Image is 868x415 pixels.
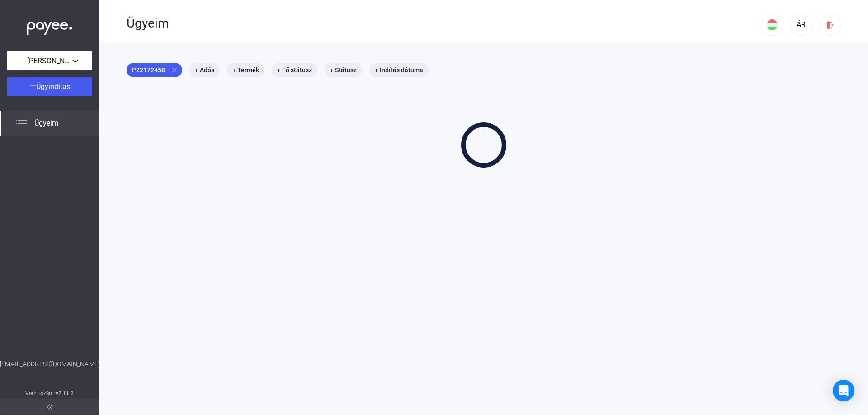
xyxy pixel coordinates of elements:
img: HU [767,19,778,30]
div: Ügyeim [127,16,761,31]
mat-chip: + Fő státusz [272,63,317,77]
div: Open Intercom Messenger [833,380,854,401]
img: white-payee-white-dot.svg [27,17,72,35]
mat-chip: + Indítás dátuma [369,63,429,77]
span: Ügyindítás [36,82,70,91]
button: Ügyindítás [7,77,92,96]
strong: v2.11.2 [56,390,74,396]
mat-chip: + Termék [227,63,264,77]
img: arrow-double-left-grey.svg [47,404,52,410]
img: logout-red [826,20,835,30]
button: ÁR [790,14,812,36]
img: plus-white.svg [30,83,36,89]
div: ÁR [793,19,809,30]
mat-chip: + Státusz [325,63,362,77]
mat-icon: close [170,66,179,74]
span: Ügyeim [34,118,58,129]
span: [PERSON_NAME] egyéni vállalkozó [27,56,72,66]
button: logout-red [819,14,841,36]
mat-chip: P22172458 [127,63,182,77]
mat-chip: + Adós [189,63,220,77]
img: list.svg [16,118,27,129]
button: [PERSON_NAME] egyéni vállalkozó [7,51,92,70]
button: HU [761,14,783,36]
